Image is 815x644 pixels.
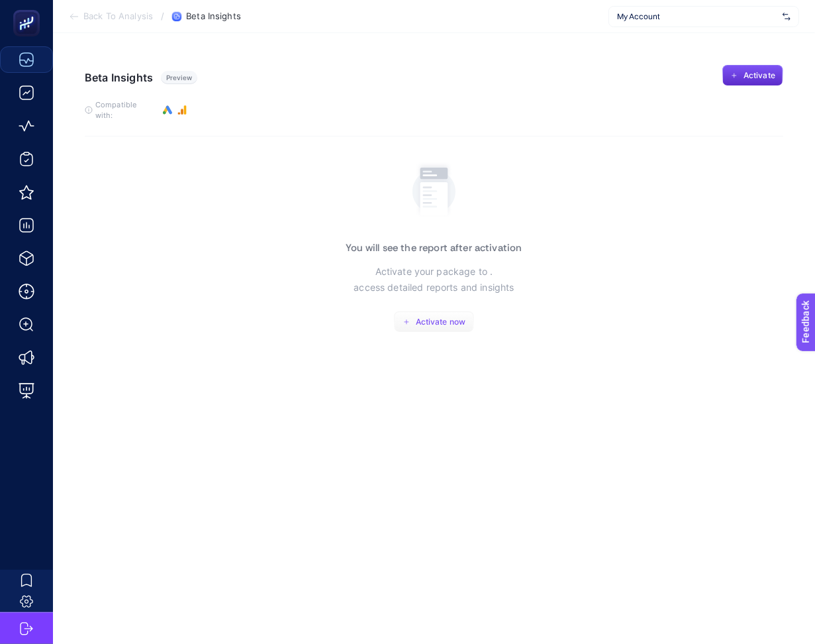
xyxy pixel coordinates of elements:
button: Activate now [394,311,474,333]
span: Back To Analysis [83,11,153,22]
span: My Account [617,11,777,22]
span: Compatible with: [95,99,155,121]
img: svg%3e [783,10,791,23]
span: / [161,11,164,21]
h1: Beta Insights [85,71,153,84]
p: Activate your package to . access detailed reports and insights [354,264,514,295]
span: Feedback [8,4,50,15]
span: Activate [743,70,775,81]
button: Activate [722,65,783,86]
span: Beta Insights [186,11,241,22]
span: Preview [166,74,192,81]
span: Activate now [416,317,465,327]
h3: You will see the report after activation [346,242,522,253]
